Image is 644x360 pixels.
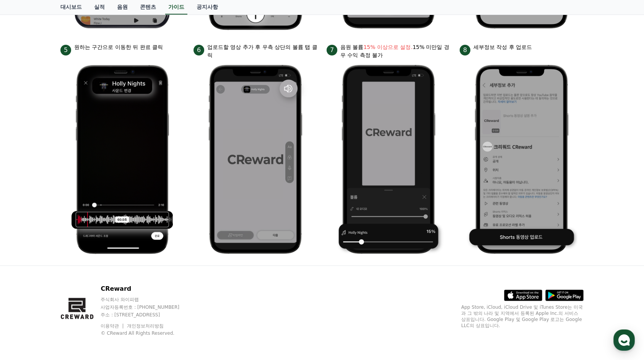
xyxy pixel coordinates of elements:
[101,296,194,303] p: 주식회사 와이피랩
[101,330,194,336] p: © CReward All Rights Reserved.
[99,243,147,262] a: 설정
[200,59,311,259] img: 6.png
[101,284,194,293] p: CReward
[340,43,450,59] p: 음원 볼륨 15% 미만일 경우 수익 측정 불가
[118,254,127,260] span: 설정
[460,45,470,55] span: 8
[461,304,584,329] p: App Store, iCloud, iCloud Drive 및 iTunes Store는 미국과 그 밖의 나라 및 지역에서 등록된 Apple Inc.의 서비스 상표입니다. Goo...
[327,45,337,55] span: 7
[473,43,532,51] p: 세부정보 작성 후 업로드
[24,254,29,260] span: 홈
[101,312,194,318] p: 주소 : [STREET_ADDRESS]
[363,44,412,50] bold: 15% 이상으로 설정.
[101,304,194,310] p: 사업자등록번호 : [PHONE_NUMBER]
[333,59,444,259] img: 7.png
[70,254,79,261] span: 대화
[67,59,178,259] img: 5.png
[60,45,71,55] span: 5
[207,43,317,59] p: 업로드할 영상 추가 후 우측 상단의 볼륨 탭 클릭
[2,243,50,262] a: 홈
[127,323,164,329] a: 개인정보처리방침
[74,43,163,51] p: 원하는 구간으로 이동한 뒤 완료 클릭
[466,59,577,259] img: 8.png
[50,243,99,262] a: 대화
[101,323,125,329] a: 이용약관
[194,45,204,55] span: 6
